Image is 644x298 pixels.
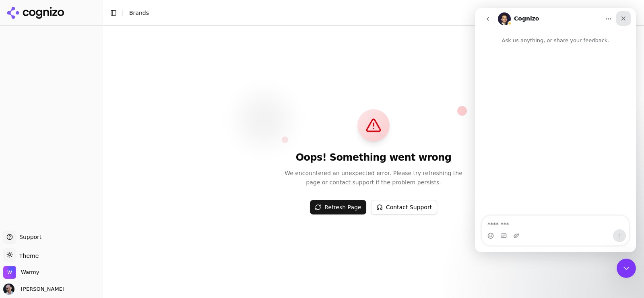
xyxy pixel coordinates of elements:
p: We encountered an unexpected error. Please try refreshing the page or contact support if the prob... [283,169,464,187]
button: Open organization switcher [3,266,39,279]
span: Support [16,233,41,241]
img: Warmy [3,266,16,279]
span: Warmy [21,269,39,276]
button: Open user button [3,284,64,295]
nav: breadcrumb [129,9,149,17]
h2: Oops! Something went wrong [283,151,464,164]
span: Brands [129,10,149,16]
iframe: Intercom live chat [475,8,636,252]
button: Contact Support [371,200,437,214]
iframe: Intercom live chat [617,259,636,278]
span: Theme [16,253,39,259]
span: [PERSON_NAME] [18,286,64,293]
button: Refresh Page [310,200,366,214]
img: Erol Azuz [3,284,14,295]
